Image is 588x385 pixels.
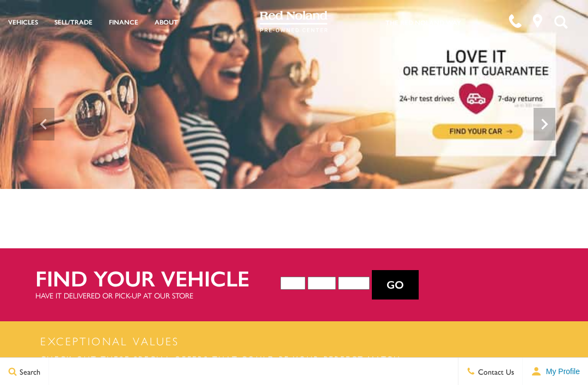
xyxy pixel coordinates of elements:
button: user-profile-menu [523,358,588,385]
h3: Check out these special offers that could be your perfect match. [38,349,550,368]
a: The Red Noland Way [385,17,461,27]
button: Go [372,270,419,300]
span: My Profile [542,367,580,376]
a: Red Noland Pre-Owned [260,15,328,26]
select: Vehicle Model [338,277,370,290]
span: Contact Us [475,366,514,377]
button: Open the search field [550,1,572,43]
select: Vehicle Make [308,277,336,290]
h2: Exceptional Values [38,333,550,349]
select: Vehicle Year [280,277,305,290]
span: Search [17,366,40,377]
img: Red Noland Pre-Owned [260,11,328,33]
p: Have it delivered or pick-up at our store [35,290,280,301]
h2: Find your vehicle [35,266,280,290]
